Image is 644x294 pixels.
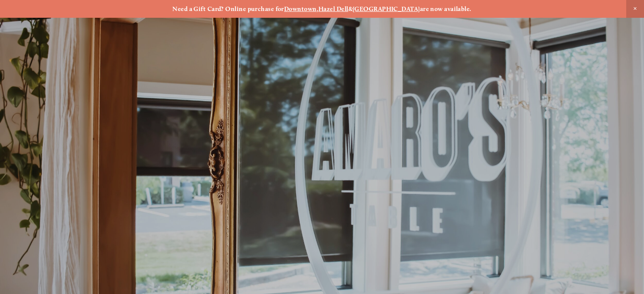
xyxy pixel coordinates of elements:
[318,5,348,13] a: Hazel Dell
[284,5,317,13] a: Downtown
[317,5,318,13] strong: ,
[172,5,284,13] strong: Need a Gift Card? Online purchase for
[348,5,353,13] strong: &
[353,5,420,13] a: [GEOGRAPHIC_DATA]
[420,5,472,13] strong: are now available.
